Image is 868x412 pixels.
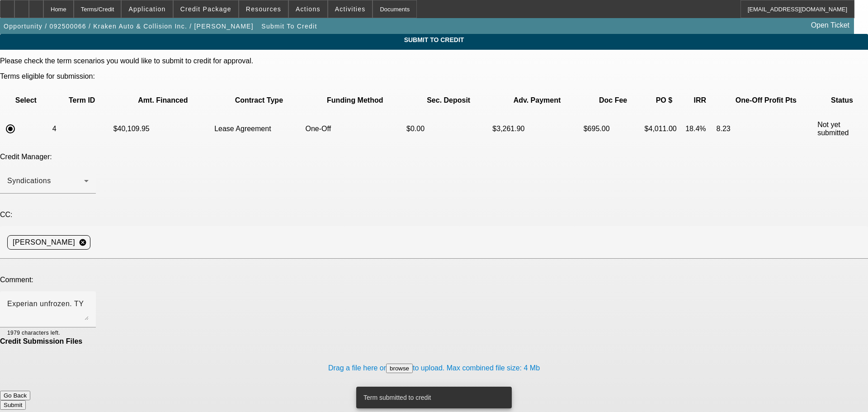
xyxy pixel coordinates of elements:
button: Activities [328,0,373,18]
p: Amt. Financed [113,96,213,104]
p: Adv. Payment [492,96,581,104]
span: [PERSON_NAME] [13,237,75,248]
p: IRR [685,96,714,104]
p: Contract Type [214,96,303,104]
span: Credit Package [180,5,231,13]
p: Lease Agreement [214,125,303,133]
button: Resources [239,0,288,18]
button: Actions [289,0,327,18]
span: Resources [246,5,281,13]
p: Funding Method [306,96,405,104]
p: $3,261.90 [492,125,581,133]
a: Open Ticket [807,18,853,33]
p: One-Off [306,125,405,133]
p: Sec. Deposit [406,96,491,104]
span: Syndications [7,177,51,185]
p: Term ID [52,96,112,104]
span: Activities [335,5,366,13]
button: browse [386,364,413,373]
span: Submit To Credit [261,23,317,30]
span: Opportunity / 092500066 / Kraken Auto & Collision Inc. / [PERSON_NAME] [4,23,254,30]
p: Not yet submitted [817,121,867,137]
button: Submit To Credit [259,18,319,34]
p: Doc Fee [584,96,643,104]
p: 18.4% [685,125,714,133]
p: $4,011.00 [645,125,684,133]
p: $0.00 [406,125,491,133]
span: Submit To Credit [7,36,861,43]
button: Credit Package [174,0,238,18]
p: $40,109.95 [113,125,213,133]
span: Application [128,5,165,13]
div: Term submitted to credit [356,387,508,408]
p: 8.23 [717,125,816,133]
mat-icon: cancel [75,238,90,246]
p: Status [817,96,867,104]
p: PO $ [645,96,684,104]
p: $695.00 [584,125,643,133]
mat-hint: 1979 characters left. [7,327,60,337]
p: Select [1,96,51,104]
span: Actions [296,5,321,13]
p: One-Off Profit Pts [717,96,816,104]
p: 4 [52,125,112,133]
button: Application [122,0,172,18]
